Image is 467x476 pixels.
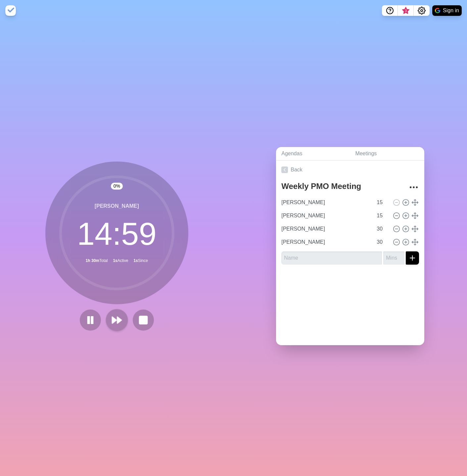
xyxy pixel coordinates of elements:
[279,222,373,236] input: Name
[432,5,462,16] button: Sign in
[407,181,420,194] button: More
[276,161,424,179] a: Back
[350,147,424,161] a: Meetings
[374,209,390,222] input: Mins
[403,8,408,14] span: 3
[279,209,373,222] input: Name
[398,5,414,16] button: What’s new
[374,236,390,249] input: Mins
[5,5,16,16] img: timeblocks logo
[382,5,398,16] button: Help
[279,236,373,249] input: Name
[374,222,390,236] input: Mins
[279,196,373,209] input: Name
[414,5,430,16] button: Settings
[276,147,350,161] a: Agendas
[281,251,382,265] input: Name
[435,8,440,13] img: google logo
[383,251,404,265] input: Mins
[374,196,390,209] input: Mins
